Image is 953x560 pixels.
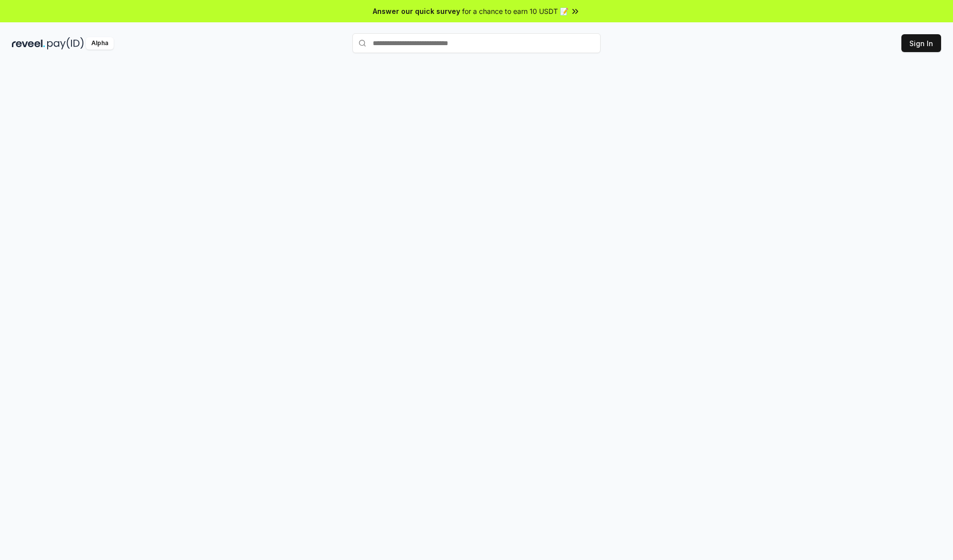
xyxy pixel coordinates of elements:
button: Sign In [901,34,941,52]
img: pay_id [47,37,84,50]
span: Answer our quick survey [373,6,460,16]
span: for a chance to earn 10 USDT 📝 [462,6,568,16]
div: Alpha [86,37,114,50]
img: reveel_dark [12,37,45,50]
